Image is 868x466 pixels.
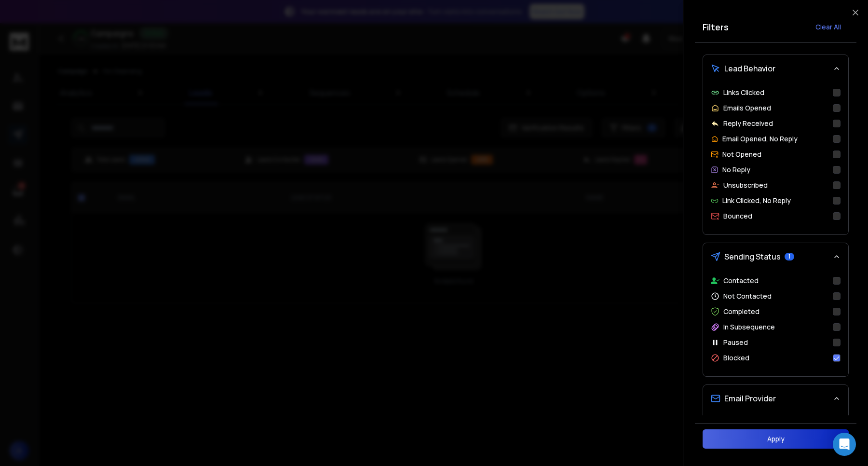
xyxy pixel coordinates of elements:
[785,253,794,260] span: 1
[723,307,759,316] p: Completed
[723,322,775,332] p: In Subsequence
[723,276,759,286] p: Contacted
[833,433,856,456] div: Open Intercom Messenger
[703,385,848,412] button: Email Provider
[724,393,776,404] span: Email Provider
[808,17,849,37] button: Clear All
[723,88,764,97] p: Links Clicked
[724,63,775,74] span: Lead Behavior
[703,82,848,234] div: Lead Behavior
[723,180,768,190] p: Unsubscribed
[703,55,848,82] button: Lead Behavior
[722,150,761,159] p: Not Opened
[703,20,729,34] h2: Filters
[723,211,752,221] p: Bounced
[703,243,848,270] button: Sending Status1
[703,270,848,376] div: Sending Status1
[722,165,750,175] p: No Reply
[723,353,749,363] p: Blocked
[723,291,772,301] p: Not Contacted
[722,196,791,206] p: Link Clicked, No Reply
[724,251,781,262] span: Sending Status
[723,103,771,113] p: Emails Opened
[722,134,798,144] p: Email Opened, No Reply
[723,338,748,347] p: Paused
[703,429,849,449] button: Apply
[723,119,773,128] p: Reply Received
